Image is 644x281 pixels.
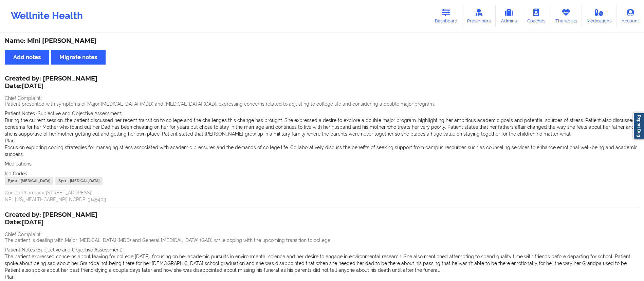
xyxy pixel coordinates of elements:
span: Patient Notes (Subjective and Objective Assessment): [5,247,124,252]
span: Plan: [5,274,16,280]
button: Migrate notes [51,50,106,65]
a: Coaches [522,5,550,27]
p: Date: [DATE] [5,218,97,227]
div: F32.0 - [MEDICAL_DATA] [5,177,53,185]
p: Date: [DATE] [5,82,97,91]
a: Prescribers [462,5,496,27]
span: Chief Complaint: [5,95,42,101]
a: Account [617,5,644,27]
a: Admins [496,5,522,27]
div: F41.1 - [MEDICAL_DATA] [55,177,103,185]
p: During the current session, the patient discussed her recent transition to college and the challe... [5,117,639,137]
span: Plan: [5,138,16,143]
p: The patient expressed concerns about leaving for college [DATE], focusing on her academic pursuit... [5,253,639,274]
a: Therapists [550,5,582,27]
p: Patient presented with symptoms of Major [MEDICAL_DATA] (MDD) and [MEDICAL_DATA] (GAD), expressin... [5,101,639,107]
div: Created by: [PERSON_NAME] [5,211,97,227]
div: Name: Mini [PERSON_NAME] [5,37,639,45]
span: Chief Complaint: [5,232,42,237]
a: Dashboard [430,5,462,27]
p: The patient is dealing with Major [MEDICAL_DATA] (MDD) and General [MEDICAL_DATA] (GAD) while cop... [5,237,639,244]
a: Report Bug [633,112,644,139]
span: Icd Codes [5,171,27,176]
span: Patient Notes (Subjective and Objective Assessment): [5,111,124,116]
p: Focus on exploring coping strategies for managing stress associated with academic pressures and t... [5,144,639,158]
div: Created by: [PERSON_NAME] [5,75,97,91]
button: Add notes [5,50,49,65]
span: Medications [5,161,32,166]
a: Medications [582,5,617,27]
p: Curexa Pharmacy [STREET_ADDRESS] NPI: [US_HEALTHCARE_NPI] NCPDP: 3145403 [5,189,639,203]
